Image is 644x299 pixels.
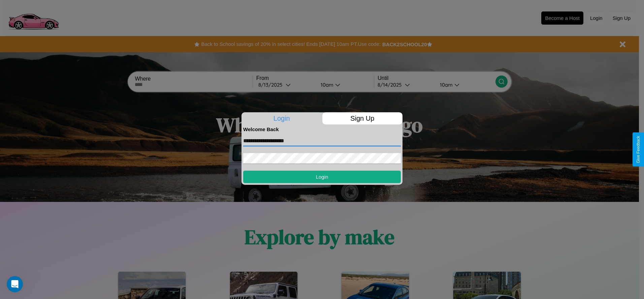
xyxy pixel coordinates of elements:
[636,136,641,163] div: Give Feedback
[243,171,401,183] button: Login
[322,112,403,124] p: Sign Up
[243,126,401,132] h4: Welcome Back
[241,112,322,124] p: Login
[7,276,23,292] iframe: Intercom live chat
